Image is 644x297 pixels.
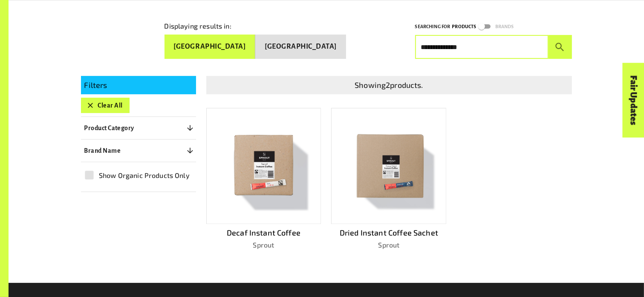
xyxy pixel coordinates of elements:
button: [GEOGRAPHIC_DATA] [255,35,346,59]
p: Filters [84,79,193,91]
p: Products [452,23,476,31]
button: [GEOGRAPHIC_DATA] [165,35,256,59]
button: Product Category [81,120,196,136]
p: Sprout [206,240,321,250]
button: Clear All [81,98,130,113]
p: Dried Instant Coffee Sachet [331,227,446,239]
a: Dried Instant Coffee SachetSprout [331,108,446,250]
p: Searching for [415,23,451,31]
p: Sprout [331,240,446,250]
p: Brands [495,23,514,31]
p: Decaf Instant Coffee [206,227,321,239]
p: Brand Name [84,146,121,156]
p: Showing 2 products. [210,79,569,91]
p: Displaying results in: [165,21,231,31]
a: Decaf Instant CoffeeSprout [206,108,321,250]
span: Show Organic Products Only [99,170,190,181]
button: Brand Name [81,143,196,158]
p: Product Category [84,123,134,133]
